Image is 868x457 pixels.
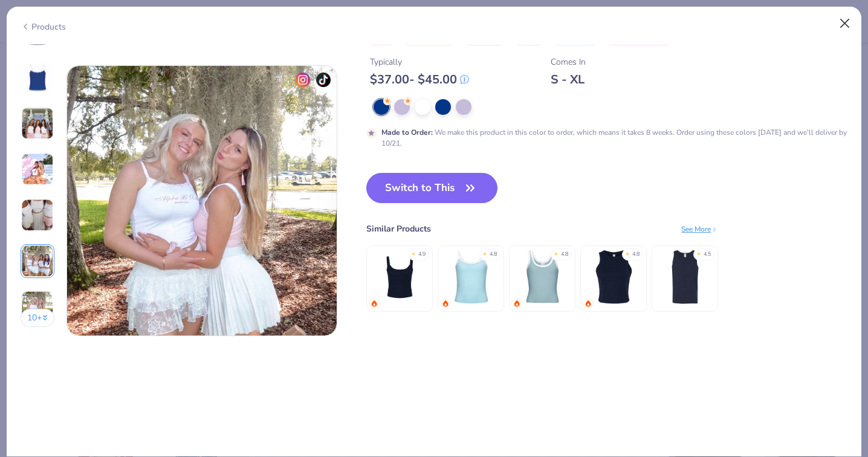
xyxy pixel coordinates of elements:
[514,247,571,305] img: Fresh Prints Sunset Blvd Ribbed Scoop Tank Top
[381,128,433,137] strong: Made to Order :
[371,300,378,307] img: trending.gif
[482,250,487,255] div: ★
[67,66,337,335] img: 77710f1b-3f33-4694-adc7-a26ddb1bd6a0
[834,12,857,35] button: Close
[681,223,718,234] div: See More
[366,222,431,235] div: Similar Products
[585,247,643,305] img: Bella + Canvas Ladies' Micro Ribbed Racerback Tank
[551,72,586,87] div: S - XL
[554,250,559,255] div: ★
[370,56,469,68] div: Typically
[551,56,586,68] div: Comes In
[21,21,66,33] div: Products
[561,250,568,259] div: 4.8
[696,250,701,255] div: ★
[21,107,54,140] img: User generated content
[418,250,426,259] div: 4.9
[625,250,630,255] div: ★
[316,73,331,87] img: tiktok-icon.png
[442,300,449,307] img: trending.gif
[632,250,640,259] div: 4.8
[411,250,416,255] div: ★
[21,199,54,232] img: User generated content
[366,173,497,203] button: Switch to This
[21,291,54,323] img: User generated content
[23,63,52,92] img: Back
[704,250,711,259] div: 4.5
[513,300,520,307] img: trending.gif
[442,247,500,305] img: Fresh Prints Cali Camisole Top
[656,247,714,305] img: Gildan Adult Heavy Cotton 5.3 Oz. Tank
[585,300,592,307] img: trending.gif
[296,73,310,87] img: insta-icon.png
[490,250,497,259] div: 4.8
[21,309,55,327] button: 10+
[21,153,54,186] img: User generated content
[381,127,847,149] div: We make this product in this color to order, which means it takes 8 weeks. Order using these colo...
[21,245,54,277] img: User generated content
[370,72,469,87] div: $ 37.00 - $ 45.00
[371,247,429,305] img: Bella Canvas Ladies' Micro Ribbed Scoop Tank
